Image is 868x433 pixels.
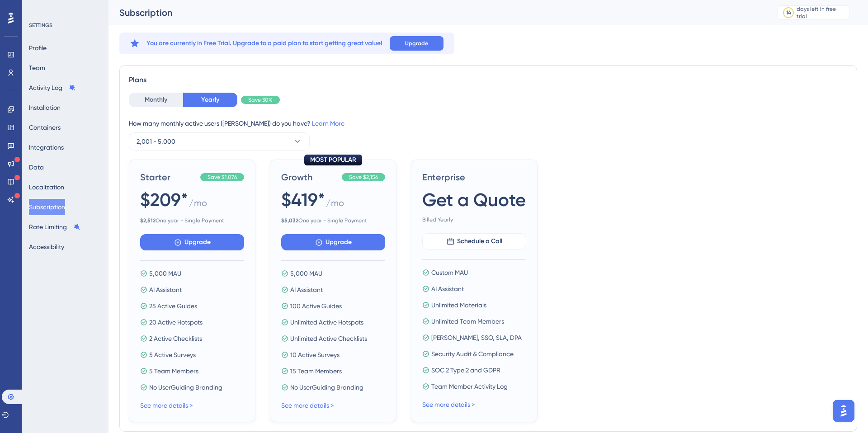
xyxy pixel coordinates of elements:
[422,233,526,249] button: Schedule a Call
[281,234,385,250] button: Upgrade
[405,40,428,47] span: Upgrade
[149,268,181,279] span: 5,000 MAU
[29,219,80,235] button: Rate Limiting
[29,199,65,215] button: Subscription
[140,171,197,184] span: Starter
[149,366,198,377] span: 5 Team Members
[29,22,102,29] div: SETTINGS
[149,301,197,311] span: 25 Active Guides
[326,197,344,213] span: / mo
[431,332,522,343] span: [PERSON_NAME], SSO, SLA, DPA
[281,217,385,224] span: One year - Single Payment
[129,75,848,85] div: Plans
[290,268,322,279] span: 5,000 MAU
[290,317,363,328] span: Unlimited Active Hotspots
[129,118,848,129] div: How many monthly active users ([PERSON_NAME]) do you have?
[29,239,64,255] button: Accessibility
[184,237,211,248] span: Upgrade
[312,120,344,127] a: Learn More
[422,187,526,212] span: Get a Quote
[149,284,182,295] span: AI Assistant
[149,349,196,360] span: 5 Active Surveys
[290,349,340,360] span: 10 Active Surveys
[786,9,791,16] div: 14
[290,301,342,311] span: 100 Active Guides
[349,174,378,181] span: Save $2,156
[149,382,222,393] span: No UserGuiding Branding
[248,96,273,104] span: Save 30%
[431,381,508,392] span: Team Member Activity Log
[29,139,64,155] button: Integrations
[431,267,468,278] span: Custom MAU
[797,5,847,20] div: days left in free trial
[29,159,44,175] button: Data
[183,93,237,107] button: Yearly
[431,283,464,294] span: AI Assistant
[189,197,207,213] span: / mo
[29,99,61,116] button: Installation
[431,365,500,376] span: SOC 2 Type 2 and GDPR
[290,366,342,377] span: 15 Team Members
[422,216,526,223] span: Billed Yearly
[431,348,514,359] span: Security Audit & Compliance
[137,136,175,147] span: 2,001 - 5,000
[140,402,193,409] a: See more details >
[208,174,237,181] span: Save $1,076
[304,155,362,165] div: MOST POPULAR
[149,317,203,328] span: 20 Active Hotspots
[290,284,323,295] span: AI Assistant
[290,382,363,393] span: No UserGuiding Branding
[29,60,45,76] button: Team
[29,80,76,96] button: Activity Log
[129,93,183,107] button: Monthly
[422,401,475,408] a: See more details >
[29,40,47,56] button: Profile
[281,402,334,409] a: See more details >
[281,171,338,184] span: Growth
[431,316,504,327] span: Unlimited Team Members
[290,333,367,344] span: Unlimited Active Checklists
[146,38,382,49] span: You are currently in Free Trial. Upgrade to a paid plan to start getting great value!
[390,36,443,51] button: Upgrade
[140,217,156,224] b: $ 2,512
[29,119,61,136] button: Containers
[281,187,325,212] span: $419*
[830,397,857,424] iframe: UserGuiding AI Assistant Launcher
[140,187,188,212] span: $209*
[149,333,202,344] span: 2 Active Checklists
[140,217,244,224] span: One year - Single Payment
[457,236,502,247] span: Schedule a Call
[422,171,526,184] span: Enterprise
[431,300,486,311] span: Unlimited Materials
[29,179,64,195] button: Localization
[129,132,310,151] button: 2,001 - 5,000
[119,6,755,19] div: Subscription
[140,234,244,250] button: Upgrade
[325,237,352,248] span: Upgrade
[281,217,298,224] b: $ 5,032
